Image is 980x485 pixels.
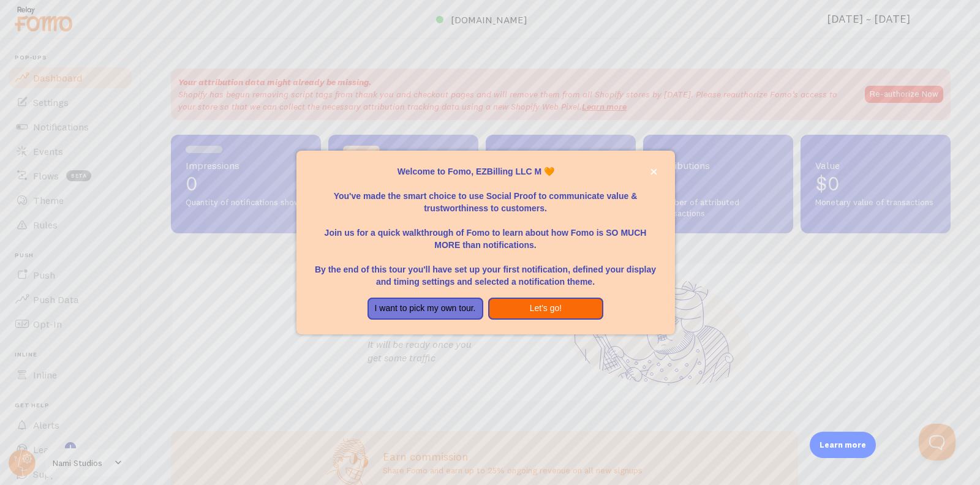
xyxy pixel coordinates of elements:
p: Learn more [820,439,866,451]
p: You've made the smart choice to use Social Proof to communicate value & trustworthiness to custom... [311,178,660,214]
div: Learn more [810,432,876,458]
div: Welcome to Fomo, EZBilling LLC M 🧡You&amp;#39;ve made the smart choice to use Social Proof to com... [296,151,675,334]
button: close, [647,165,660,178]
p: Join us for a quick walkthrough of Fomo to learn about how Fomo is SO MUCH MORE than notifications. [311,214,660,251]
button: I want to pick my own tour. [367,298,483,320]
p: Welcome to Fomo, EZBilling LLC M 🧡 [311,165,660,178]
button: Let's go! [488,298,604,320]
p: By the end of this tour you'll have set up your first notification, defined your display and timi... [311,251,660,288]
